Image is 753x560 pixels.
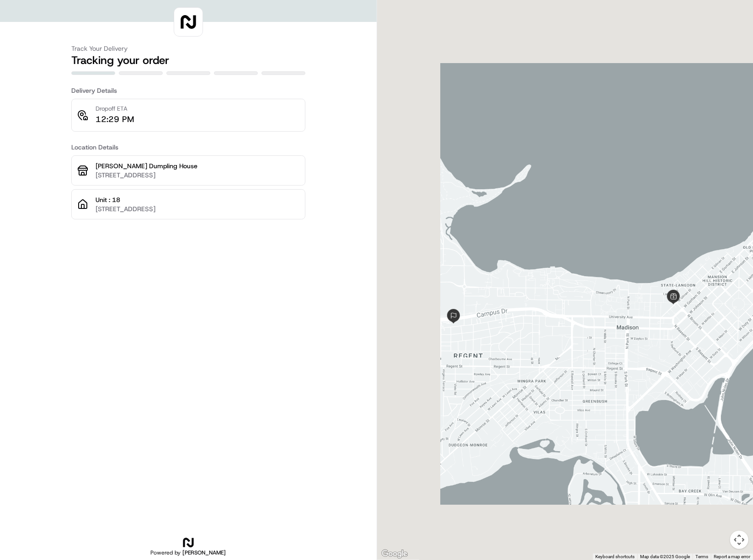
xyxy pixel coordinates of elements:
[96,204,299,213] p: [STREET_ADDRESS]
[695,554,708,559] a: Terms (opens in new tab)
[96,171,299,180] p: [STREET_ADDRESS]
[595,554,635,560] button: Keyboard shortcuts
[150,549,226,556] h2: Powered by
[714,554,750,559] a: Report a map error
[640,554,690,559] span: Map data ©2025 Google
[96,113,134,126] p: 12:29 PM
[730,531,748,549] button: Map camera controls
[71,53,305,68] h2: Tracking your order
[71,86,305,95] h3: Delivery Details
[71,44,305,53] h3: Track Your Delivery
[379,548,410,560] a: Open this area in Google Maps (opens a new window)
[71,143,305,152] h3: Location Details
[96,195,299,204] p: Unit : 18
[96,161,299,171] p: [PERSON_NAME] Dumpling House
[379,548,410,560] img: Google
[182,549,226,556] span: [PERSON_NAME]
[96,105,134,113] p: Dropoff ETA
